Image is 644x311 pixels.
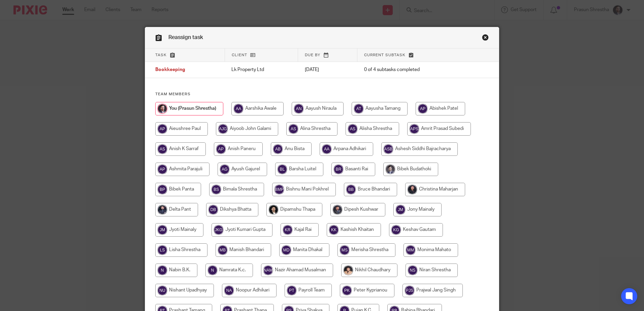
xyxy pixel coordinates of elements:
a: Close this dialog window [482,34,489,43]
td: 0 of 4 subtasks completed [357,62,467,78]
span: Reassign task [168,35,203,40]
p: Lk Property Ltd [231,66,291,73]
p: [DATE] [305,66,351,73]
span: Current subtask [364,53,406,57]
span: Due by [305,53,320,57]
span: Client [232,53,247,57]
span: Task [155,53,167,57]
h4: Team members [155,92,489,97]
span: Bookkeeping [155,68,185,72]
